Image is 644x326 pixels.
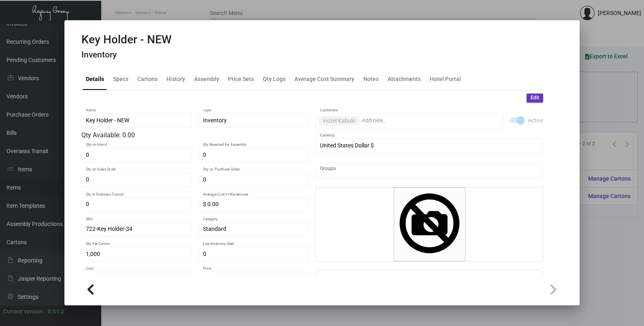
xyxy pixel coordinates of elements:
h2: Key Holder - NEW [81,33,172,47]
input: Add new.. [320,168,539,174]
div: Notes [363,75,379,83]
button: Edit [527,94,543,102]
div: Hotel Portal [430,75,461,83]
div: Price Sets [228,75,254,83]
div: Details [86,75,104,83]
div: Cartons [137,75,158,83]
div: Average Cost Summary [294,75,354,83]
span: Edit [531,94,539,101]
div: Specs [113,75,128,83]
div: History [166,75,185,83]
mat-chip: Hotel Kabuki [318,116,360,126]
div: Qty Available: 0.00 [81,130,309,140]
input: Add new.. [362,117,499,124]
div: Current version: [3,307,45,316]
h4: Inventory [81,50,172,60]
div: Attachments [388,75,421,83]
span: Active [528,115,543,125]
div: Assembly [194,75,219,83]
div: 0.51.2 [48,307,64,316]
div: Qty Logs [263,75,286,83]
